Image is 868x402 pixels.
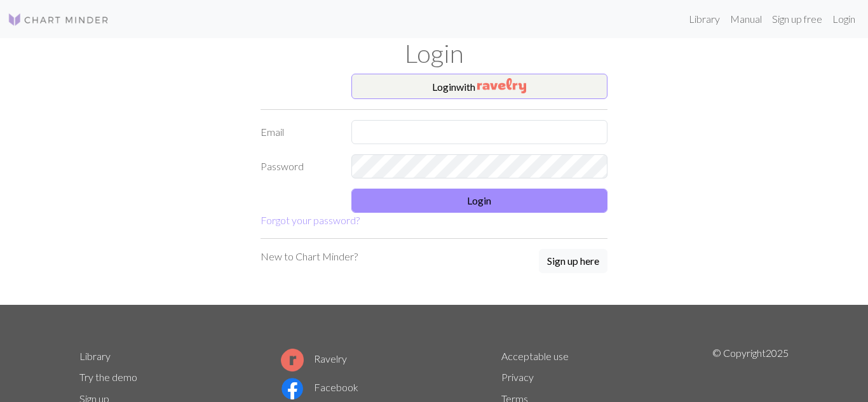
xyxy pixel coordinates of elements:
a: Acceptable use [501,350,569,362]
a: Library [684,6,725,32]
a: Privacy [501,371,534,383]
a: Forgot your password? [261,214,360,226]
img: Ravelry logo [281,349,304,372]
button: Loginwith [351,74,608,99]
img: Facebook logo [281,377,304,400]
p: New to Chart Minder? [261,249,358,264]
label: Password [253,154,344,178]
button: Login [351,189,608,213]
button: Sign up here [539,249,607,273]
a: Login [827,6,860,32]
label: Email [253,120,344,144]
a: Sign up here [539,249,607,274]
img: Ravelry [477,78,526,93]
a: Library [79,350,111,362]
a: Try the demo [79,371,137,383]
a: Facebook [281,381,358,393]
a: Manual [725,6,767,32]
img: Logo [8,12,109,27]
h1: Login [72,38,796,69]
a: Ravelry [281,352,347,365]
a: Sign up free [767,6,827,32]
